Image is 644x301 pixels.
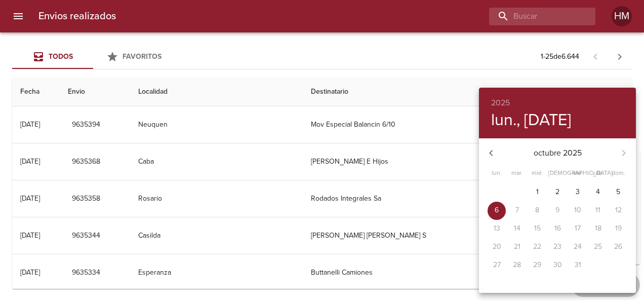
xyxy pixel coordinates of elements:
[491,96,510,110] button: 2025
[596,187,600,197] p: 4
[503,147,612,159] p: octubre 2025
[569,183,587,202] button: 3
[589,183,607,202] button: 4
[576,187,580,197] p: 3
[528,168,546,178] span: mié.
[488,202,506,220] button: 6
[569,168,587,178] span: vie.
[609,183,627,202] button: 5
[548,168,567,178] span: [DEMOGRAPHIC_DATA].
[616,187,620,197] p: 5
[589,168,607,178] span: sáb.
[528,183,546,202] button: 1
[548,183,567,202] button: 2
[491,110,571,130] button: lun., [DATE]
[488,168,506,178] span: lun.
[536,187,539,197] p: 1
[495,205,499,215] p: 6
[555,187,559,197] p: 2
[609,168,627,178] span: dom.
[508,168,526,178] span: mar.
